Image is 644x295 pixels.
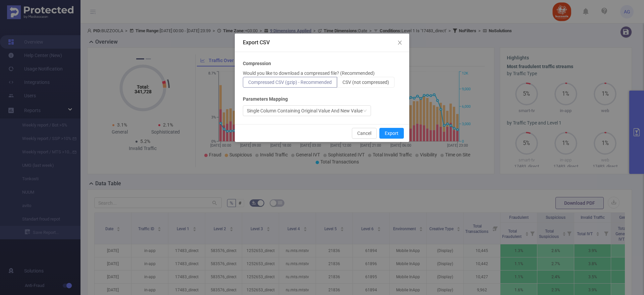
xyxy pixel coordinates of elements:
[243,70,375,77] p: Would you like to download a compressed file? (Recommended)
[363,109,367,113] i: icon: down
[248,80,332,85] span: Compressed CSV (gzip) - Recommended
[243,60,271,67] b: Compression
[352,128,377,139] button: Cancel
[390,34,409,52] button: Close
[247,106,363,116] div: Single Column Containing Original Value And New Value
[397,40,402,45] i: icon: close
[379,128,404,139] button: Export
[243,39,401,46] div: Export CSV
[243,96,288,103] b: Parameters Mapping
[342,80,389,85] span: CSV (not compressed)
